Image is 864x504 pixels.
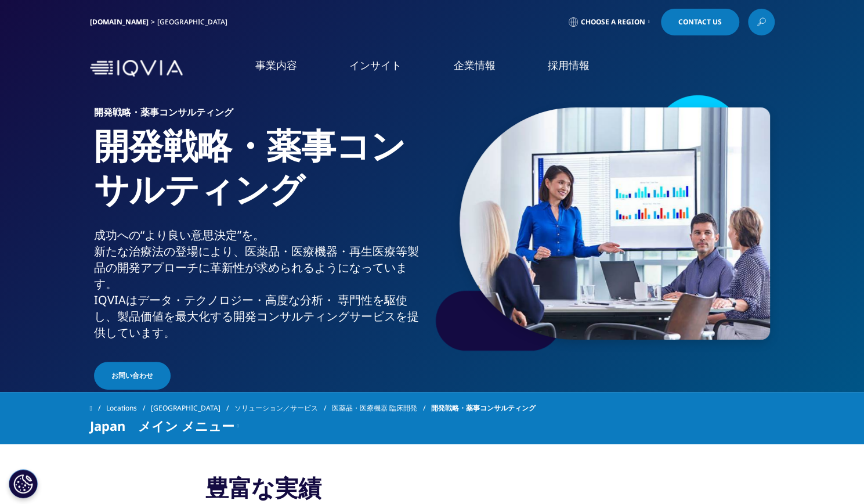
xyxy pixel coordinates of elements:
img: 539_custom-photo_group-collaborating-over-ideas.jpg [460,107,770,340]
a: 医薬品・医療機器 臨床開発 [332,398,431,419]
a: 事業内容 [255,58,297,73]
span: 開発戦略・薬事コンサルティング [431,398,536,419]
div: 成功への“より良い意思決定”を。 新たな治療法の登場により、医薬品・医療機器・再生医療等製品の開発アプローチに革新性が求められるようになっています。 IQVIAはデータ・テクノロジー・高度な分析... [94,227,428,341]
a: [DOMAIN_NAME] [90,17,149,27]
a: 企業情報 [454,58,496,73]
h1: 開発戦略・薬事コンサルティング [94,124,428,227]
a: お問い合わせ [94,362,171,390]
button: Cookie 設定 [9,469,38,498]
span: Japan メイン メニュー [90,419,234,433]
span: Contact Us [678,19,722,26]
a: ソリューション／サービス [234,398,332,419]
nav: Primary [187,41,775,96]
a: 採用情報 [548,58,590,73]
a: インサイト [349,58,402,73]
a: Locations [106,398,151,419]
div: [GEOGRAPHIC_DATA] [157,17,232,27]
a: Contact Us [661,9,739,35]
h6: 開発戦略・薬事コンサルティング [94,107,428,124]
span: Choose a Region [581,17,645,27]
a: [GEOGRAPHIC_DATA] [151,398,234,419]
span: お問い合わせ [111,370,153,381]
